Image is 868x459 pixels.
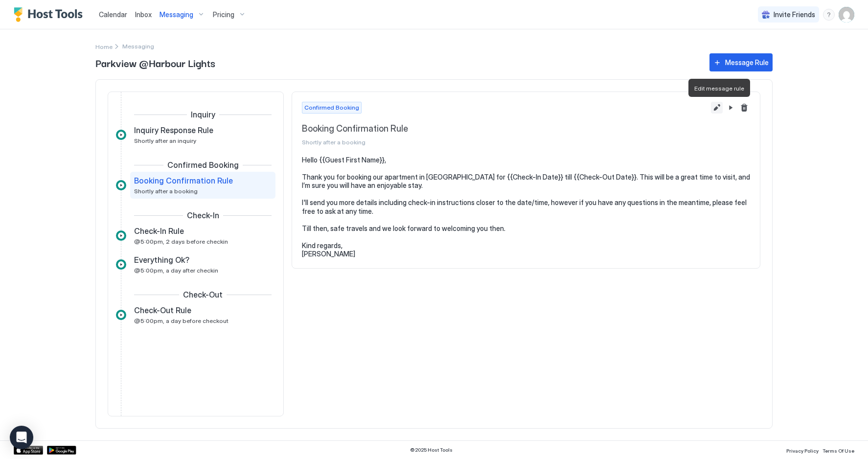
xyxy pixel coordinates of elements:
[694,85,744,92] span: Edit message rule
[134,238,228,245] span: @5:00pm, 2 days before checkin
[213,10,234,19] span: Pricing
[134,125,213,135] span: Inquiry Response Rule
[95,41,113,51] div: Breadcrumb
[95,43,113,50] span: Home
[302,123,707,135] span: Booking Confirmation Rule
[95,55,700,70] span: Parkview @Harbour Lights
[134,176,233,185] span: Booking Confirmation Rule
[14,7,87,22] a: Host Tools Logo
[99,9,127,20] a: Calendar
[14,446,43,455] a: App Store
[135,9,152,20] a: Inbox
[738,102,750,114] button: Delete message rule
[839,7,854,23] div: User profile
[134,226,184,236] span: Check-In Rule
[709,53,773,71] button: Message Rule
[823,9,835,21] div: menu
[786,445,819,455] a: Privacy Policy
[167,160,239,170] span: Confirmed Booking
[95,41,113,51] a: Home
[134,267,218,274] span: @5:00pm, a day after checkin
[191,110,215,119] span: Inquiry
[99,10,127,19] span: Calendar
[134,255,189,265] span: Everything Ok?
[786,448,819,454] span: Privacy Policy
[822,445,854,455] a: Terms Of Use
[160,10,193,19] span: Messaging
[10,426,33,449] div: Open Intercom Messenger
[711,102,723,114] button: Edit message rule
[822,448,854,454] span: Terms Of Use
[302,156,750,258] pre: Hello {{Guest First Name}}, Thank you for booking our apartment in [GEOGRAPHIC_DATA] for {{Check-...
[410,447,453,453] span: © 2025 Host Tools
[183,290,223,299] span: Check-Out
[47,446,76,455] a: Google Play Store
[134,137,196,144] span: Shortly after an inquiry
[725,102,736,114] button: Pause Message Rule
[774,10,815,19] span: Invite Friends
[134,305,191,315] span: Check-Out Rule
[134,317,228,324] span: @5:00pm, a day before checkout
[135,10,152,19] span: Inbox
[725,57,769,68] div: Message Rule
[304,103,359,112] span: Confirmed Booking
[122,43,154,50] span: Breadcrumb
[134,187,198,195] span: Shortly after a booking
[187,210,219,220] span: Check-In
[302,138,707,146] span: Shortly after a booking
